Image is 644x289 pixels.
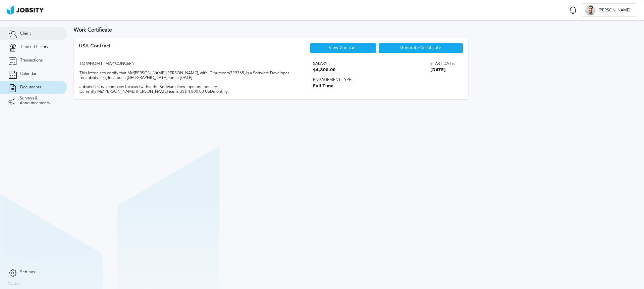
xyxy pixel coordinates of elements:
[20,72,36,76] span: Calendar
[430,68,455,73] span: [DATE]
[430,61,455,66] span: Start date:
[400,46,441,50] span: Generate Certificate
[20,85,41,90] span: Documents
[313,61,336,66] span: Salary:
[20,96,59,106] span: Surveys & Announcements
[313,78,455,82] span: Engagement type:
[7,5,44,15] img: ab4bad089aa723f57921c736e9817d99.png
[20,31,31,36] span: Client
[595,8,634,13] span: [PERSON_NAME]
[20,58,43,63] span: Transactions
[79,56,294,94] div: TO WHOM IT MAY CONCERN: This letter is to certify that Mr/[PERSON_NAME] [PERSON_NAME], with ID nu...
[313,68,336,73] span: $4,800.00
[582,3,637,17] button: M[PERSON_NAME]
[20,270,35,275] span: Settings
[313,84,455,89] span: Full Time
[79,43,111,56] div: USA Contract
[20,45,48,49] span: Time off history
[585,5,595,15] div: M
[74,27,637,33] h3: Work Certificate
[329,45,357,50] a: View Contract
[8,282,21,286] label: Version:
